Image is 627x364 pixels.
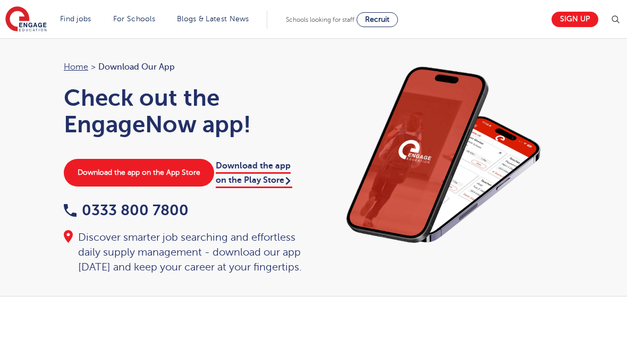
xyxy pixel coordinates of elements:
span: > [91,62,96,72]
a: Download the app on the Play Store [216,161,292,188]
a: Sign up [552,12,598,27]
a: 0333 800 7800 [64,202,189,218]
div: Discover smarter job searching and effortless daily supply management - download our app [DATE] a... [64,230,303,275]
img: Engage Education [5,6,47,33]
a: Home [64,62,88,72]
a: Find jobs [60,15,91,23]
span: Schools looking for staff [286,16,354,23]
nav: breadcrumb [64,60,303,74]
a: Recruit [357,12,398,27]
span: Download our app [98,60,175,74]
a: Blogs & Latest News [177,15,249,23]
a: For Schools [113,15,155,23]
span: Recruit [365,15,389,23]
h1: Check out the EngageNow app! [64,84,303,138]
a: Download the app on the App Store [64,159,214,187]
